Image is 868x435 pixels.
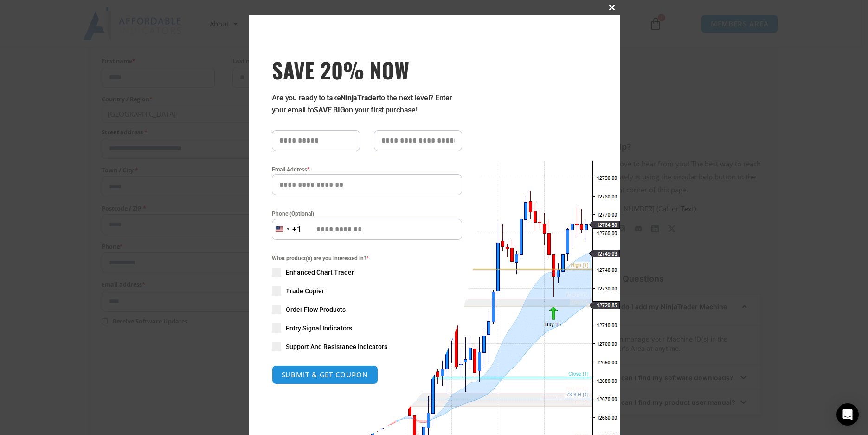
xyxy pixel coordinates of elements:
label: Enhanced Chart Trader [272,268,462,277]
span: Order Flow Products [286,305,346,314]
span: Entry Signal Indicators [286,323,352,333]
label: Trade Copier [272,286,462,296]
span: Support And Resistance Indicators [286,342,387,351]
strong: NinjaTrader [341,93,379,102]
button: Selected country [272,219,302,240]
div: +1 [292,224,302,236]
label: Support And Resistance Indicators [272,342,462,351]
label: Entry Signal Indicators [272,323,462,333]
span: Enhanced Chart Trader [286,268,354,277]
strong: SAVE BIG [314,105,345,114]
span: What product(s) are you interested in? [272,254,462,263]
label: Phone (Optional) [272,209,462,218]
p: Are you ready to take to the next level? Enter your email to on your first purchase! [272,92,462,116]
h3: SAVE 20% NOW [272,57,462,83]
label: Email Address [272,165,462,174]
div: Open Intercom Messenger [836,403,859,426]
span: Trade Copier [286,286,324,296]
label: Order Flow Products [272,305,462,314]
button: SUBMIT & GET COUPON [272,365,378,384]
